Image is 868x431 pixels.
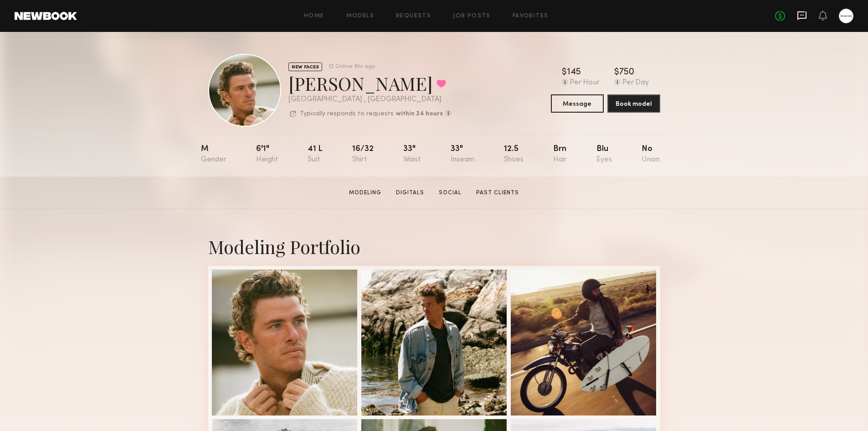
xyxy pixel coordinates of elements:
[473,189,523,197] a: Past Clients
[288,71,452,95] div: [PERSON_NAME]
[513,13,549,19] a: Favorites
[451,145,474,164] div: 33"
[553,145,567,164] div: Brn
[403,145,421,164] div: 33"
[453,13,491,19] a: Job Posts
[614,68,619,77] div: $
[256,145,278,164] div: 6'1"
[335,64,375,70] div: Online 8hr ago
[607,94,660,113] button: Book model
[288,96,452,104] div: [GEOGRAPHIC_DATA] , [GEOGRAPHIC_DATA]
[346,13,374,19] a: Models
[435,189,465,197] a: Social
[396,13,431,19] a: Requests
[622,79,649,87] div: Per Day
[619,68,634,77] div: 750
[308,145,323,164] div: 41 l
[304,13,324,19] a: Home
[352,145,374,164] div: 16/32
[201,145,226,164] div: M
[504,145,524,164] div: 12.5
[345,189,385,197] a: Modeling
[300,111,394,117] p: Typically responds to requests
[567,68,581,77] div: 145
[288,62,322,71] div: NEW FACES
[208,234,660,259] div: Modeling Portfolio
[396,111,443,117] b: within 24 hours
[562,68,567,77] div: $
[551,94,604,113] button: Message
[642,145,660,164] div: No
[392,189,428,197] a: Digitals
[570,79,600,87] div: Per Hour
[596,145,612,164] div: Blu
